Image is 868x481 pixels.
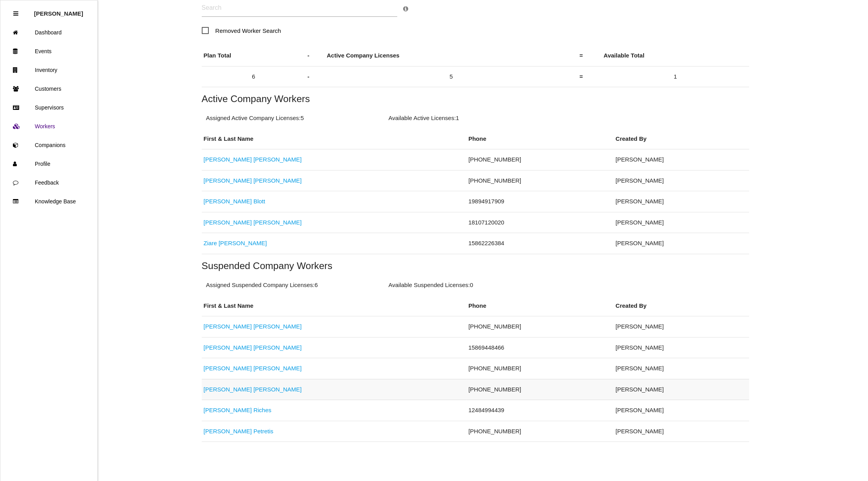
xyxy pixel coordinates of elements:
h5: Suspended Company Workers [202,260,749,271]
a: Knowledge Base [0,192,97,211]
td: [PERSON_NAME] [613,400,749,421]
td: [PERSON_NAME] [613,191,749,212]
td: [PERSON_NAME] [613,233,749,254]
td: [PERSON_NAME] [613,316,749,337]
th: Created By [613,129,749,149]
h5: Active Company Workers [202,93,749,104]
td: 6 [202,66,306,87]
th: Available Total [602,45,749,66]
p: Assigned Suspended Company Licenses: 6 [206,281,380,290]
a: Workers [0,117,97,136]
a: Feedback [0,173,97,192]
th: First & Last Name [202,129,466,149]
td: [PHONE_NUMBER] [466,149,613,171]
td: 15862226384 [466,233,613,254]
a: Supervisors [0,98,97,117]
a: [PERSON_NAME] [PERSON_NAME] [204,365,302,372]
td: 1 [602,66,749,87]
a: [PERSON_NAME] [PERSON_NAME] [204,323,302,330]
div: Close [13,4,18,23]
td: [PERSON_NAME] [613,379,749,400]
a: [PERSON_NAME] Blott [204,198,265,205]
p: Available Suspended Licenses: 0 [389,281,562,290]
th: = [577,66,602,87]
a: Search Info [403,5,408,12]
span: Removed Worker Search [202,26,281,36]
td: [PERSON_NAME] [613,358,749,379]
td: [PHONE_NUMBER] [466,358,613,379]
a: [PERSON_NAME] [PERSON_NAME] [204,386,302,393]
th: = [577,45,602,66]
a: [PERSON_NAME] [PERSON_NAME] [204,344,302,351]
a: Customers [0,79,97,98]
td: 19894917909 [466,191,613,212]
th: Phone [466,129,613,149]
td: 15869448466 [466,337,613,358]
td: 5 [325,66,577,87]
a: [PERSON_NAME] Riches [204,407,271,413]
a: Companions [0,136,97,154]
a: Dashboard [0,23,97,42]
a: Events [0,42,97,61]
th: - [305,45,325,66]
td: [PERSON_NAME] [613,421,749,442]
th: First & Last Name [202,296,466,316]
td: [PERSON_NAME] [613,337,749,358]
th: Plan Total [202,45,306,66]
td: [PHONE_NUMBER] [466,170,613,191]
a: [PERSON_NAME] [PERSON_NAME] [204,177,302,184]
td: 18107120020 [466,212,613,233]
th: Active Company Licenses [325,45,577,66]
th: Phone [466,296,613,316]
a: [PERSON_NAME] [PERSON_NAME] [204,219,302,226]
th: - [305,66,325,87]
a: [PERSON_NAME] Petretis [204,428,273,434]
p: Available Active Licenses: 1 [389,114,562,123]
td: [PERSON_NAME] [613,149,749,171]
a: [PERSON_NAME] [PERSON_NAME] [204,156,302,163]
p: Assigned Active Company Licenses: 5 [206,114,380,123]
td: 12484994439 [466,400,613,421]
a: Profile [0,154,97,173]
td: [PERSON_NAME] [613,170,749,191]
a: Inventory [0,61,97,79]
td: [PHONE_NUMBER] [466,421,613,442]
th: Created By [613,296,749,316]
td: [PHONE_NUMBER] [466,316,613,337]
td: [PERSON_NAME] [613,212,749,233]
td: [PHONE_NUMBER] [466,379,613,400]
a: Ziare [PERSON_NAME] [204,240,267,246]
p: Rosie Blandino [34,4,83,17]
